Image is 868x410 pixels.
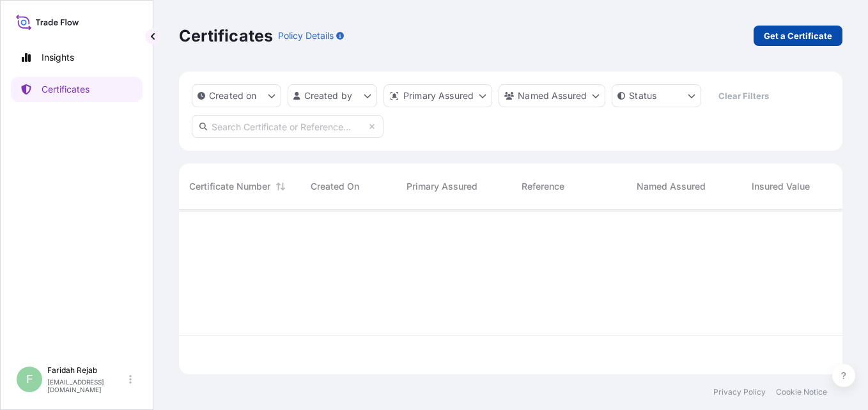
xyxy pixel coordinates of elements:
p: Named Assured [518,89,587,102]
span: Insured Value [752,180,810,193]
p: Created on [209,89,257,102]
button: cargoOwner Filter options [499,84,605,107]
a: Certificates [11,77,143,102]
button: createdBy Filter options [288,84,377,107]
p: Faridah Rejab [47,365,127,376]
a: Privacy Policy [713,387,766,397]
p: Clear Filters [718,89,769,102]
a: Get a Certificate [754,26,842,46]
p: Primary Assured [403,89,474,102]
span: Certificate Number [189,180,270,193]
button: certificateStatus Filter options [612,84,701,107]
button: distributor Filter options [384,84,492,107]
a: Cookie Notice [776,387,827,397]
button: Sort [273,179,288,194]
p: [EMAIL_ADDRESS][DOMAIN_NAME] [47,378,127,393]
p: Policy Details [278,29,334,42]
p: Certificates [179,26,273,46]
span: Primary Assured [407,180,477,193]
button: createdOn Filter options [192,84,281,107]
a: Insights [11,45,143,70]
span: Reference [522,180,564,193]
span: Named Assured [637,180,706,193]
span: Created On [311,180,359,193]
span: F [26,373,33,386]
p: Get a Certificate [764,29,832,42]
p: Certificates [42,83,89,96]
input: Search Certificate or Reference... [192,115,384,138]
p: Status [629,89,656,102]
button: Clear Filters [708,86,779,106]
p: Created by [304,89,353,102]
p: Insights [42,51,74,64]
